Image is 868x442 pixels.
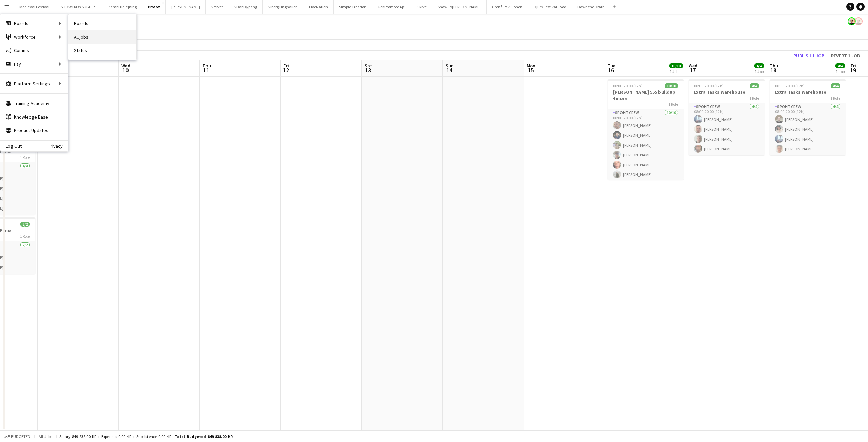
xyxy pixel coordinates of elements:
[775,83,805,88] span: 08:00-20:00 (12h)
[526,66,535,74] span: 15
[37,434,54,439] span: All jobs
[835,63,845,68] span: 4/4
[102,0,142,14] button: Bambi udlejning
[669,63,683,68] span: 10/10
[3,433,32,440] button: Budgeted
[828,51,863,60] button: Revert 1 job
[836,69,845,74] div: 1 Job
[263,0,303,14] button: ViborgTinghallen
[0,30,68,44] div: Workforce
[830,96,840,101] span: 1 Role
[201,66,211,74] span: 11
[363,66,372,74] span: 13
[608,109,684,220] app-card-role: Spoht Crew10/1008:00-20:00 (12h)[PERSON_NAME][PERSON_NAME][PERSON_NAME][PERSON_NAME][PERSON_NAME]...
[851,63,856,69] span: Fri
[20,234,30,239] span: 1 Role
[20,222,30,227] span: 2/2
[487,0,528,14] button: Grenå Pavillionen
[0,44,68,57] a: Comms
[175,434,233,439] span: Total Budgeted 849 838.00 KR
[665,83,678,88] span: 10/10
[670,69,683,74] div: 1 Job
[694,83,724,88] span: 08:00-20:00 (12h)
[364,63,372,69] span: Sat
[754,63,764,68] span: 4/4
[283,63,289,69] span: Fri
[770,103,846,155] app-card-role: Spoht Crew4/408:00-20:00 (12h)[PERSON_NAME][PERSON_NAME][PERSON_NAME][PERSON_NAME]
[0,17,68,30] div: Boards
[770,89,846,95] h3: Extra Tasks Warehouse
[445,66,454,74] span: 14
[372,0,412,14] button: GolfPromote ApS
[11,434,31,439] span: Budgeted
[0,143,22,149] a: Log Out
[528,0,572,14] button: Djurs Festival Food
[206,0,229,14] button: Værket
[0,97,68,110] a: Training Academy
[831,83,840,88] span: 4/4
[0,77,68,90] div: Platform Settings
[770,79,846,155] app-job-card: 08:00-20:00 (12h)4/4Extra Tasks Warehouse1 RoleSpoht Crew4/408:00-20:00 (12h)[PERSON_NAME][PERSON...
[689,89,765,95] h3: Extra Tasks Warehouse
[142,0,166,14] button: Profox
[755,69,764,74] div: 1 Job
[166,0,206,14] button: [PERSON_NAME]
[0,124,68,137] a: Product Updates
[854,17,863,25] app-user-avatar: Armando NIkol Irom
[791,51,827,60] button: Publish 1 job
[68,17,136,30] a: Boards
[770,63,778,69] span: Thu
[688,66,697,74] span: 17
[613,83,643,88] span: 08:00-20:00 (12h)
[303,0,334,14] button: LiveNation
[20,155,30,160] span: 1 Role
[848,17,856,25] app-user-avatar: Armando NIkol Irom
[446,63,454,69] span: Sun
[432,0,487,14] button: Show-if/[PERSON_NAME]
[48,143,68,149] a: Privacy
[850,66,856,74] span: 19
[689,103,765,155] app-card-role: Spoht Crew4/408:00-20:00 (12h)[PERSON_NAME][PERSON_NAME][PERSON_NAME][PERSON_NAME]
[282,66,289,74] span: 12
[608,63,615,69] span: Tue
[334,0,372,14] button: Simple Creation
[750,83,759,88] span: 4/4
[120,66,130,74] span: 10
[412,0,432,14] button: Skive
[68,44,136,57] a: Status
[59,434,233,439] div: Salary 849 838.00 KR + Expenses 0.00 KR + Subsistence 0.00 KR =
[689,79,765,155] app-job-card: 08:00-20:00 (12h)4/4Extra Tasks Warehouse1 RoleSpoht Crew4/408:00-20:00 (12h)[PERSON_NAME][PERSON...
[607,66,615,74] span: 16
[608,79,684,180] app-job-card: 08:00-20:00 (12h)10/10[PERSON_NAME] 555 buildup +more1 RoleSpoht Crew10/1008:00-20:00 (12h)[PERSO...
[229,0,263,14] button: Visar Dypang
[121,63,130,69] span: Wed
[68,30,136,44] a: All jobs
[572,0,610,14] button: Down the Drain
[14,0,55,14] button: Medieval Festival
[769,66,778,74] span: 18
[689,63,697,69] span: Wed
[0,57,68,71] div: Pay
[55,0,102,14] button: SHOWCREW SUBHIRE
[0,110,68,124] a: Knowledge Base
[749,96,759,101] span: 1 Role
[527,63,535,69] span: Mon
[202,63,211,69] span: Thu
[668,102,678,107] span: 1 Role
[608,89,684,101] h3: [PERSON_NAME] 555 buildup +more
